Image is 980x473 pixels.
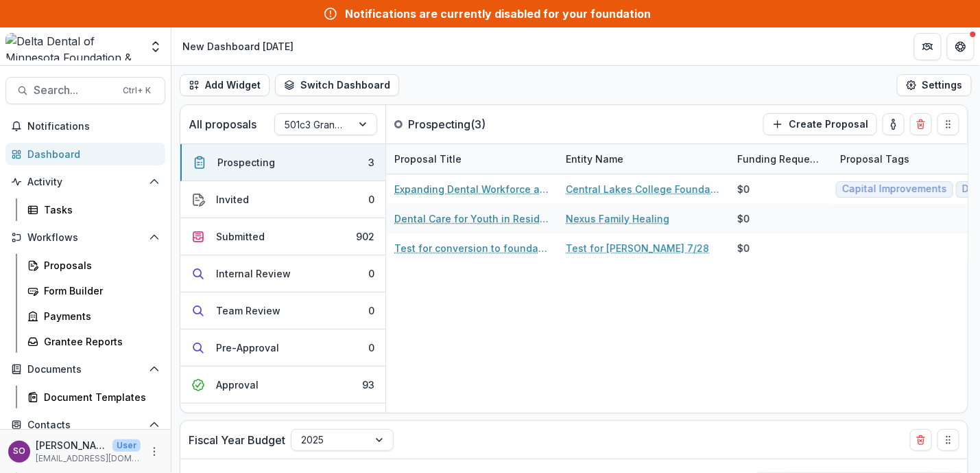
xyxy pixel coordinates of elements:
[146,33,165,60] button: Open entity switcher
[275,74,399,96] button: Switch Dashboard
[180,74,270,96] button: Add Widget
[897,74,972,96] button: Settings
[346,5,652,22] div: Notifications are currently disabled for your foundation
[914,33,942,60] button: Partners
[182,39,294,54] div: New Dashboard [DATE]
[177,36,299,56] nav: breadcrumb
[5,33,141,60] img: Delta Dental of Minnesota Foundation & Community Giving logo
[947,33,975,60] button: Get Help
